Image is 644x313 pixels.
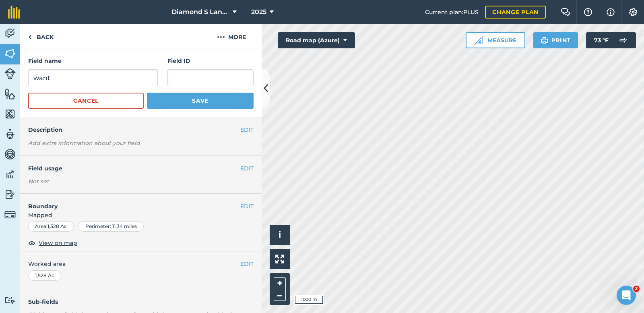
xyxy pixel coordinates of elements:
iframe: Intercom live chat [617,286,636,305]
h4: Field ID [167,56,254,65]
span: Mapped [20,211,262,220]
img: A question mark icon [583,8,593,16]
img: Ruler icon [475,36,483,44]
div: Not set [28,177,254,185]
img: A cog icon [628,8,638,16]
img: svg+xml;base64,PD94bWwgdmVyc2lvbj0iMS4wIiBlbmNvZGluZz0idXRmLTgiPz4KPCEtLSBHZW5lcmF0b3I6IEFkb2JlIE... [4,209,16,220]
img: Two speech bubbles overlapping with the left bubble in the forefront [561,8,570,16]
img: svg+xml;base64,PD94bWwgdmVyc2lvbj0iMS4wIiBlbmNvZGluZz0idXRmLTgiPz4KPCEtLSBHZW5lcmF0b3I6IEFkb2JlIE... [4,189,16,201]
button: – [274,289,286,301]
button: EDIT [240,164,254,173]
h4: Description [28,125,254,134]
button: i [270,225,290,245]
img: svg+xml;base64,PD94bWwgdmVyc2lvbj0iMS4wIiBlbmNvZGluZz0idXRmLTgiPz4KPCEtLSBHZW5lcmF0b3I6IEFkb2JlIE... [4,296,16,304]
span: i [279,230,281,240]
img: svg+xml;base64,PHN2ZyB4bWxucz0iaHR0cDovL3d3dy53My5vcmcvMjAwMC9zdmciIHdpZHRoPSI1NiIgaGVpZ2h0PSI2MC... [4,48,16,60]
a: Change plan [485,6,546,19]
img: fieldmargin Logo [8,6,20,19]
button: Road map (Azure) [278,32,355,48]
img: svg+xml;base64,PHN2ZyB4bWxucz0iaHR0cDovL3d3dy53My5vcmcvMjAwMC9zdmciIHdpZHRoPSIxOCIgaGVpZ2h0PSIyNC... [28,238,35,248]
span: Worked area [28,259,254,268]
span: View on map [39,238,77,247]
img: svg+xml;base64,PD94bWwgdmVyc2lvbj0iMS4wIiBlbmNvZGluZz0idXRmLTgiPz4KPCEtLSBHZW5lcmF0b3I6IEFkb2JlIE... [4,148,16,160]
button: View on map [28,238,77,248]
img: svg+xml;base64,PHN2ZyB4bWxucz0iaHR0cDovL3d3dy53My5vcmcvMjAwMC9zdmciIHdpZHRoPSIyMCIgaGVpZ2h0PSIyNC... [217,32,225,42]
img: svg+xml;base64,PD94bWwgdmVyc2lvbj0iMS4wIiBlbmNvZGluZz0idXRmLTgiPz4KPCEtLSBHZW5lcmF0b3I6IEFkb2JlIE... [4,128,16,140]
span: Diamond S Land and Cattle [171,7,229,17]
button: More [201,24,262,48]
button: EDIT [240,259,254,268]
span: Current plan : PLUS [425,8,479,17]
div: Area : 1,528 Ac [28,221,74,232]
img: Four arrows, one pointing top left, one top right, one bottom right and the last bottom left [275,255,284,263]
span: 2 [633,286,640,292]
h4: Field name [28,56,158,65]
a: Back [20,24,62,48]
img: svg+xml;base64,PHN2ZyB4bWxucz0iaHR0cDovL3d3dy53My5vcmcvMjAwMC9zdmciIHdpZHRoPSIxNyIgaGVpZ2h0PSIxNy... [607,7,615,17]
button: EDIT [240,125,254,134]
span: 73 ° F [594,32,609,48]
button: EDIT [240,202,254,211]
em: Add extra information about your field [28,139,140,147]
img: svg+xml;base64,PHN2ZyB4bWxucz0iaHR0cDovL3d3dy53My5vcmcvMjAwMC9zdmciIHdpZHRoPSIxOSIgaGVpZ2h0PSIyNC... [541,35,548,45]
button: 73 °F [586,32,636,48]
button: Print [533,32,578,48]
img: svg+xml;base64,PHN2ZyB4bWxucz0iaHR0cDovL3d3dy53My5vcmcvMjAwMC9zdmciIHdpZHRoPSI1NiIgaGVpZ2h0PSI2MC... [4,88,16,100]
button: Measure [466,32,525,48]
span: 2025 [251,7,266,17]
img: svg+xml;base64,PD94bWwgdmVyc2lvbj0iMS4wIiBlbmNvZGluZz0idXRmLTgiPz4KPCEtLSBHZW5lcmF0b3I6IEFkb2JlIE... [4,68,16,79]
div: Perimeter : 11.34 miles [78,221,144,232]
img: svg+xml;base64,PHN2ZyB4bWxucz0iaHR0cDovL3d3dy53My5vcmcvMjAwMC9zdmciIHdpZHRoPSI5IiBoZWlnaHQ9IjI0Ii... [28,32,32,42]
button: Save [147,93,254,109]
img: svg+xml;base64,PD94bWwgdmVyc2lvbj0iMS4wIiBlbmNvZGluZz0idXRmLTgiPz4KPCEtLSBHZW5lcmF0b3I6IEFkb2JlIE... [4,168,16,180]
img: svg+xml;base64,PD94bWwgdmVyc2lvbj0iMS4wIiBlbmNvZGluZz0idXRmLTgiPz4KPCEtLSBHZW5lcmF0b3I6IEFkb2JlIE... [4,27,16,39]
h4: Boundary [20,194,240,211]
button: + [274,277,286,289]
h4: Field usage [28,164,240,173]
img: svg+xml;base64,PHN2ZyB4bWxucz0iaHR0cDovL3d3dy53My5vcmcvMjAwMC9zdmciIHdpZHRoPSI1NiIgaGVpZ2h0PSI2MC... [4,108,16,120]
button: Cancel [28,93,144,109]
h4: Sub-fields [20,297,262,306]
img: svg+xml;base64,PD94bWwgdmVyc2lvbj0iMS4wIiBlbmNvZGluZz0idXRmLTgiPz4KPCEtLSBHZW5lcmF0b3I6IEFkb2JlIE... [615,32,631,48]
div: 1,528 Ac [28,270,61,281]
